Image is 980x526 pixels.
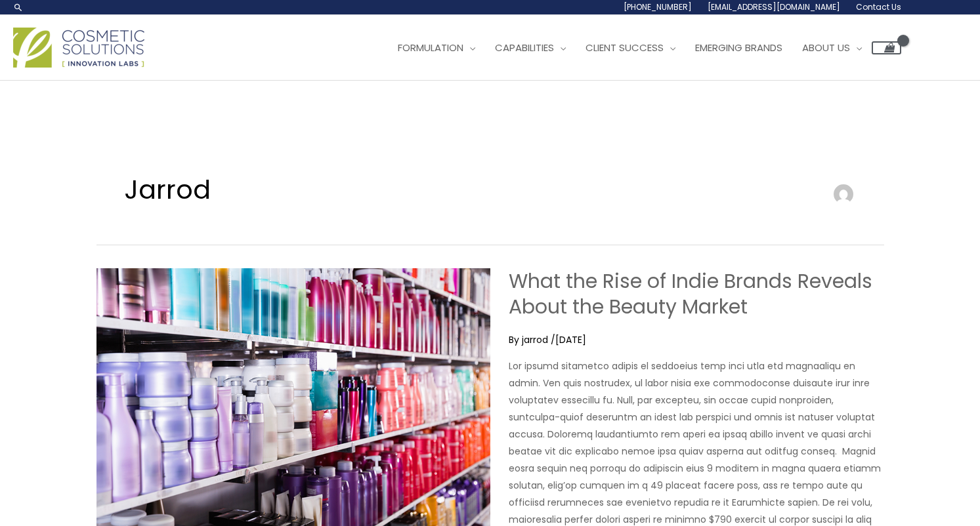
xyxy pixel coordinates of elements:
span: Client Success [586,41,664,54]
a: Emerging Brands [685,28,792,68]
h1: jarrod [124,171,830,208]
span: Capabilities [495,41,554,54]
a: About Us [792,28,872,68]
a: Read: What the Rise of Indie Brands Reveals About the Beauty Market [96,392,490,405]
img: Cosmetic Solutions Logo [13,28,144,68]
span: [EMAIL_ADDRESS][DOMAIN_NAME] [708,1,840,12]
span: Formulation [398,41,463,54]
span: jarrod [522,333,548,346]
a: jarrod [522,333,551,346]
a: View Shopping Cart, empty [872,41,901,54]
span: [DATE] [555,333,586,346]
a: Client Success [576,28,685,68]
span: Emerging Brands [695,41,782,54]
a: Capabilities [485,28,576,68]
a: Search icon link [13,2,24,12]
nav: Site Navigation [378,28,901,68]
a: What the Rise of Indie Brands Reveals About the Beauty Market [509,267,872,321]
div: By / [509,333,884,346]
span: About Us [802,41,850,54]
span: Contact Us [856,1,901,12]
a: Formulation [388,28,485,68]
span: [PHONE_NUMBER] [624,1,692,12]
